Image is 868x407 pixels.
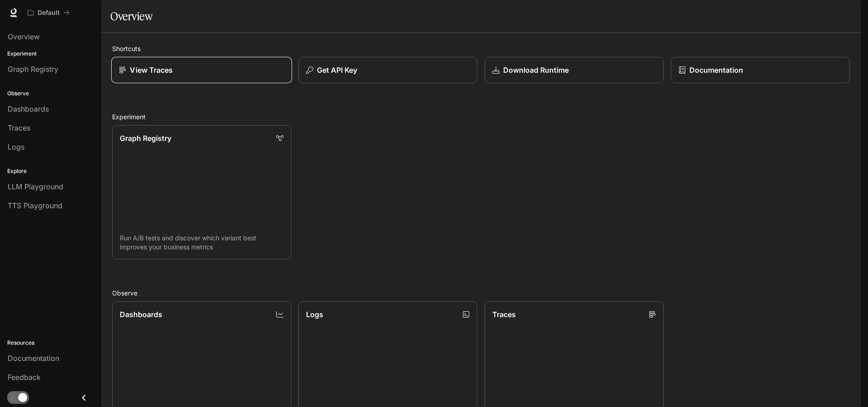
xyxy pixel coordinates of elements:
p: Traces [492,309,516,320]
button: Get API Key [298,57,477,83]
h2: Observe [112,288,850,298]
a: Download Runtime [485,57,664,83]
p: Get API Key [317,65,357,75]
a: Graph RegistryRun A/B tests and discover which variant best improves your business metrics [112,125,291,259]
p: Documentation [689,65,743,75]
h2: Experiment [112,112,850,122]
button: All workspaces [24,4,74,22]
p: Graph Registry [120,133,171,144]
p: View Traces [130,65,173,75]
h2: Shortcuts [112,44,850,53]
p: Dashboards [120,309,162,320]
a: Documentation [671,57,850,83]
p: Default [38,9,60,17]
h1: Overview [110,7,152,25]
p: Download Runtime [503,65,569,75]
a: View Traces [111,57,292,84]
p: Run A/B tests and discover which variant best improves your business metrics [120,234,283,252]
p: Logs [306,309,323,320]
